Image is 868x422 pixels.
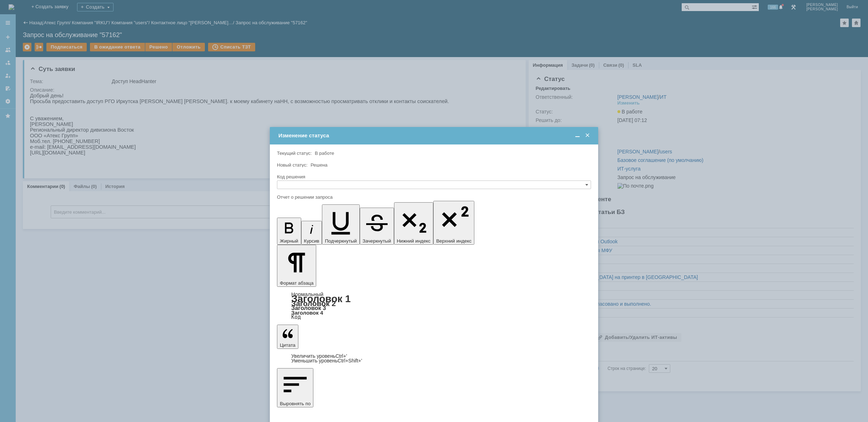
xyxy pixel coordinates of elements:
span: Подчеркнутый [325,238,357,244]
button: Цитата [277,325,298,349]
button: Нижний индекс [394,202,434,245]
label: Новый статус: [277,162,308,168]
button: Формат абзаца [277,245,316,287]
span: Зачеркнутый [363,238,391,244]
a: Заголовок 4 [291,310,323,316]
span: Жирный [280,238,298,244]
span: Выровнять по [280,401,311,406]
span: В работе [315,151,334,156]
div: Формат абзаца [277,292,591,320]
label: Текущий статус: [277,151,312,156]
button: Курсив [301,221,322,245]
button: Жирный [277,218,301,245]
button: Верхний индекс [433,201,474,245]
span: Ctrl+' [335,353,347,359]
a: Заголовок 2 [291,299,336,307]
a: Increase [291,353,347,359]
div: Код решения [277,174,590,179]
a: Заголовок 3 [291,305,326,311]
span: Закрыть [584,132,591,139]
a: Нормальный [291,291,323,297]
span: Свернуть (Ctrl + M) [574,132,581,139]
a: Decrease [291,358,362,363]
span: Цитата [280,342,296,348]
span: Верхний индекс [436,238,471,244]
span: Ctrl+Shift+' [338,358,362,363]
div: Изменение статуса [278,132,591,139]
span: Курсив [304,238,319,244]
a: Заголовок 1 [291,293,351,304]
span: HH [250,6,258,11]
button: Выровнять по [277,368,313,407]
span: Нижний индекс [397,238,431,244]
span: Формат абзаца [280,280,313,286]
div: Цитата [277,354,591,363]
a: Код [291,314,301,320]
button: Подчеркнутый [322,204,359,245]
button: Зачеркнутый [360,208,394,245]
span: Решена [311,162,327,168]
div: Отчет о решении запроса [277,195,590,199]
